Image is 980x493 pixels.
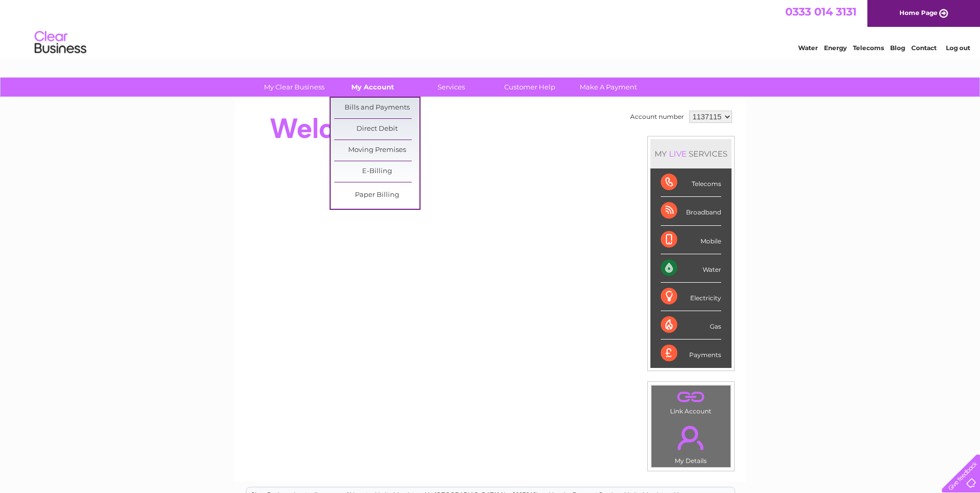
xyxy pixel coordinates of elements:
[661,254,721,283] div: Water
[824,44,847,52] a: Energy
[487,78,572,97] a: Customer Help
[651,385,731,418] td: Link Account
[661,311,721,340] div: Gas
[409,78,494,97] a: Services
[661,197,721,225] div: Broadband
[853,44,884,52] a: Telecoms
[34,27,87,58] img: logo.png
[334,185,419,206] a: Paper Billing
[667,149,689,159] div: LIVE
[252,78,337,97] a: My Clear Business
[946,44,970,52] a: Log out
[661,226,721,254] div: Mobile
[661,340,721,367] div: Payments
[566,78,651,97] a: Make A Payment
[334,161,419,182] a: E-Billing
[654,388,728,406] a: .
[785,5,857,18] a: 0333 014 3131
[911,44,937,52] a: Contact
[654,420,728,456] a: .
[334,140,419,161] a: Moving Premises
[334,119,419,140] a: Direct Debit
[628,108,687,126] td: Account number
[661,168,721,197] div: Telecoms
[651,417,731,468] td: My Details
[661,283,721,311] div: Electricity
[334,98,419,118] a: Bills and Payments
[330,78,415,97] a: My Account
[890,44,905,52] a: Blog
[798,44,818,52] a: Water
[246,6,735,50] div: Clear Business is a trading name of Verastar Limited (registered in [GEOGRAPHIC_DATA] No. 3667643...
[650,139,732,168] div: MY SERVICES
